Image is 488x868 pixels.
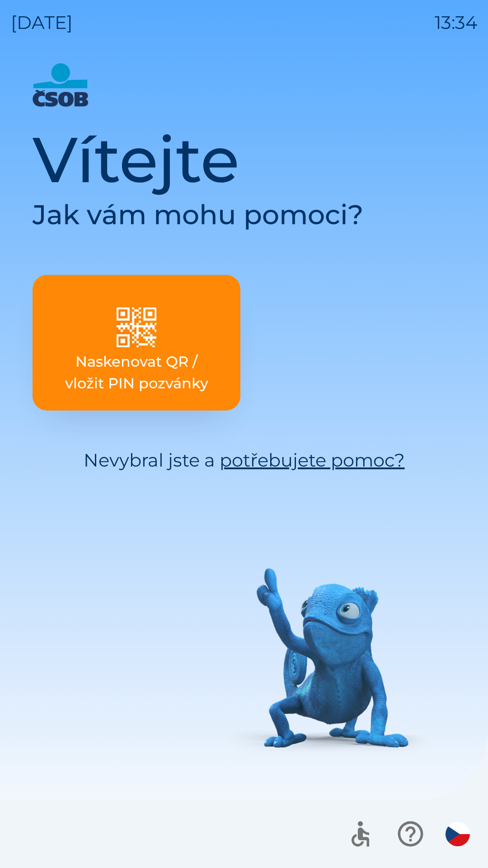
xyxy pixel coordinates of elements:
[117,307,156,347] img: fe5f2bf3-6af0-4982-a98a-3c11f1b756ee.jpg
[33,63,455,107] img: Logo
[11,9,73,36] p: [DATE]
[33,121,455,198] h1: Vítejte
[33,447,455,474] p: Nevybral jste a
[435,9,477,36] p: 13:34
[446,822,470,846] img: cs flag
[220,449,405,471] a: potřebujete pomoc?
[33,198,455,231] h2: Jak vám mohu pomoci?
[54,351,219,394] p: Naskenovat QR / vložit PIN pozvánky
[33,275,240,410] button: Naskenovat QR / vložit PIN pozvánky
